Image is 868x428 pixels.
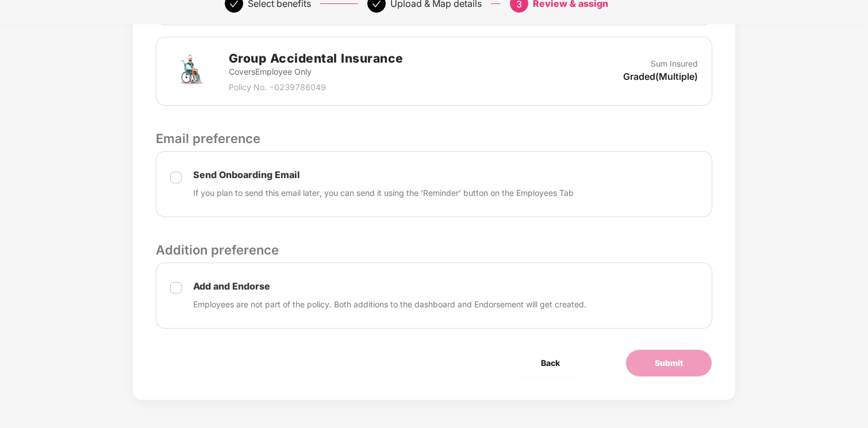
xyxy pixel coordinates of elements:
span: Back [541,357,560,369]
img: svg+xml;base64,PHN2ZyB4bWxucz0iaHR0cDovL3d3dy53My5vcmcvMjAwMC9zdmciIHdpZHRoPSI3MiIgaGVpZ2h0PSI3Mi... [170,51,212,92]
p: Policy No. - 0239786049 [229,81,404,94]
p: Graded(Multiple) [623,70,698,83]
p: Send Onboarding Email [193,169,574,181]
button: Submit [625,349,712,377]
p: Covers Employee Only [229,65,404,78]
p: If you plan to send this email later, you can send it using the ‘Reminder’ button on the Employee... [193,187,574,199]
button: Back [512,349,589,377]
p: Addition preference [156,240,713,260]
h2: Group Accidental Insurance [229,49,404,68]
p: Employees are not part of the policy. Both additions to the dashboard and Endorsement will get cr... [193,298,586,311]
p: Add and Endorse [193,280,586,292]
p: Email preference [156,129,713,148]
p: Sum Insured [651,57,698,70]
